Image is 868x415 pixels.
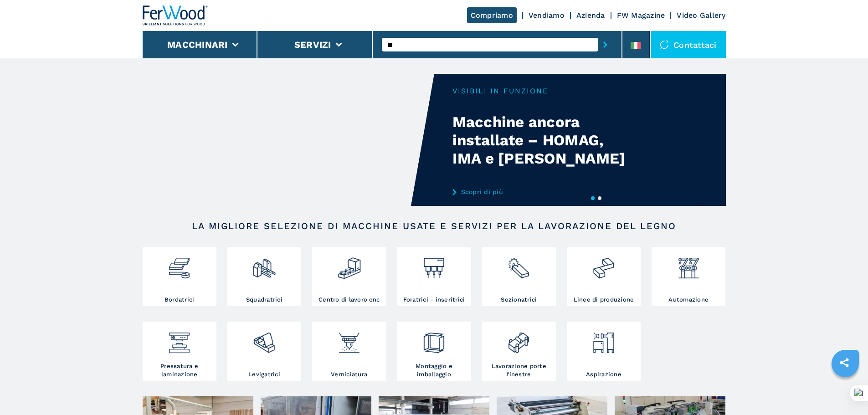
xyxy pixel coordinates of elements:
[652,247,725,306] a: Automazione
[252,249,276,280] img: squadratrici_2.png
[567,322,641,381] a: Aspirazione
[591,324,616,355] img: aspirazione_1.png
[246,296,282,304] h3: Squadratrici
[164,296,195,304] h3: Bordatrici
[567,247,641,306] a: Linee di produzione
[167,324,191,355] img: pressa-strettoia.png
[227,247,301,306] a: Squadratrici
[484,362,554,379] h3: Lavorazione porte finestre
[145,362,214,379] h3: Pressatura e laminazione
[586,370,621,379] h3: Aspirazione
[248,370,280,379] h3: Levigatrici
[312,247,386,306] a: Centro di lavoro cnc
[598,34,612,55] button: submit-button
[337,249,361,280] img: centro_di_lavoro_cnc_2.png
[482,322,556,381] a: Lavorazione porte finestre
[574,296,634,304] h3: Linee di produzione
[403,296,465,304] h3: Foratrici - inseritrici
[167,39,228,50] button: Macchinari
[529,11,565,20] a: Vendiamo
[576,11,605,20] a: Azienda
[172,220,697,231] h2: LA MIGLIORE SELEZIONE DI MACCHINE USATE E SERVIZI PER LA LAVORAZIONE DEL LEGNO
[397,247,471,306] a: Foratrici - inseritrici
[452,188,631,195] a: Scopri di più
[677,249,701,280] img: automazione.png
[501,296,537,304] h3: Sezionatrici
[482,247,556,306] a: Sezionatrici
[507,324,531,355] img: lavorazione_porte_finestre_2.png
[143,5,208,26] img: Ferwood
[331,370,367,379] h3: Verniciatura
[617,11,665,20] a: FW Magazine
[660,40,669,49] img: Contattaci
[294,39,331,50] button: Servizi
[143,74,434,206] video: Your browser does not support the video tag.
[668,296,709,304] h3: Automazione
[399,362,468,379] h3: Montaggio e imballaggio
[337,324,361,355] img: verniciatura_1.png
[591,249,616,280] img: linee_di_produzione_2.png
[252,324,276,355] img: levigatrici_2.png
[167,249,191,280] img: bordatrici_1.png
[312,322,386,381] a: Verniciatura
[598,196,601,200] button: 2
[318,296,380,304] h3: Centro di lavoro cnc
[397,322,471,381] a: Montaggio e imballaggio
[507,249,531,280] img: sezionatrici_2.png
[677,11,725,20] a: Video Gallery
[143,322,216,381] a: Pressatura e laminazione
[651,31,726,58] div: Contattaci
[422,249,446,280] img: foratrici_inseritrici_2.png
[227,322,301,381] a: Levigatrici
[422,324,446,355] img: montaggio_imballaggio_2.png
[833,351,856,374] a: sharethis
[143,247,216,306] a: Bordatrici
[591,196,595,200] button: 1
[467,7,517,23] a: Compriamo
